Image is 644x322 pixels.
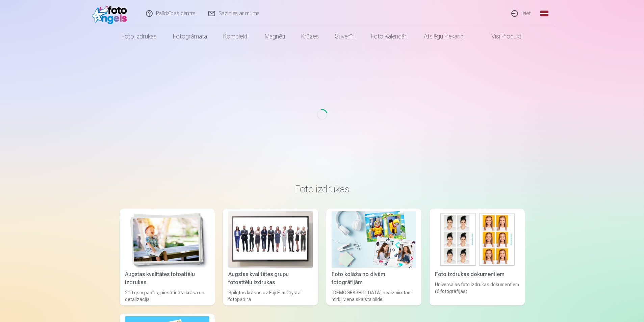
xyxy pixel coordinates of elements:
[223,209,318,305] a: Augstas kvalitātes grupu fotoattēlu izdrukasAugstas kvalitātes grupu fotoattēlu izdrukasSpilgtas ...
[226,289,315,303] div: Spilgtas krāsas uz Fuji Film Crystal fotopapīra
[122,270,212,287] div: Augstas kvalitātes fotoattēlu izdrukas
[432,281,522,303] div: Universālas foto izdrukas dokumentiem (6 fotogrāfijas)
[92,3,131,24] img: /fa1
[257,27,293,46] a: Magnēti
[329,270,419,287] div: Foto kolāža no divām fotogrāfijām
[416,27,472,46] a: Atslēgu piekariņi
[332,211,416,268] img: Foto kolāža no divām fotogrāfijām
[435,211,519,268] img: Foto izdrukas dokumentiem
[120,209,215,305] a: Augstas kvalitātes fotoattēlu izdrukasAugstas kvalitātes fotoattēlu izdrukas210 gsm papīrs, piesā...
[326,209,421,305] a: Foto kolāža no divām fotogrāfijāmFoto kolāža no divām fotogrāfijām[DEMOGRAPHIC_DATA] neaizmirstam...
[125,183,519,195] h3: Foto izdrukas
[122,289,212,303] div: 210 gsm papīrs, piesātināta krāsa un detalizācija
[472,27,531,46] a: Visi produkti
[432,270,522,278] div: Foto izdrukas dokumentiem
[125,211,209,268] img: Augstas kvalitātes fotoattēlu izdrukas
[165,27,215,46] a: Fotogrāmata
[327,27,363,46] a: Suvenīri
[430,209,525,305] a: Foto izdrukas dokumentiemFoto izdrukas dokumentiemUniversālas foto izdrukas dokumentiem (6 fotogr...
[293,27,327,46] a: Krūzes
[329,289,419,303] div: [DEMOGRAPHIC_DATA] neaizmirstami mirkļi vienā skaistā bildē
[228,211,313,268] img: Augstas kvalitātes grupu fotoattēlu izdrukas
[113,27,165,46] a: Foto izdrukas
[215,27,257,46] a: Komplekti
[363,27,416,46] a: Foto kalendāri
[226,270,315,287] div: Augstas kvalitātes grupu fotoattēlu izdrukas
